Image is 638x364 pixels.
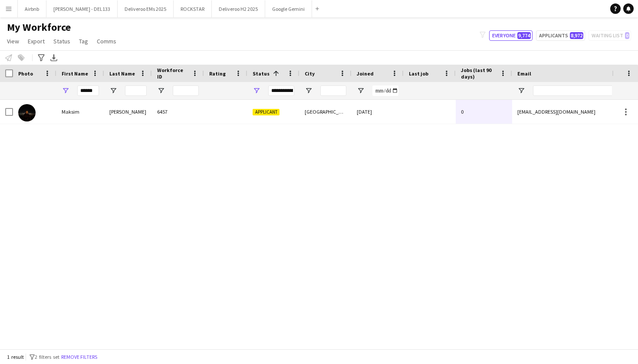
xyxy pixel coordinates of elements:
[536,30,585,41] button: Applicants8,972
[59,352,99,362] button: Remove filters
[18,70,33,77] span: Photo
[18,0,46,17] button: Airbnb
[56,100,104,124] div: Maksim
[18,104,36,121] img: Maksim Farkas
[77,85,99,96] input: First Name Filter Input
[109,87,117,95] button: Open Filter Menu
[46,0,118,17] button: [PERSON_NAME] - DEL133
[517,32,531,39] span: 9,774
[109,70,135,77] span: Last Name
[253,70,270,77] span: Status
[62,70,88,77] span: First Name
[93,36,120,47] a: Comms
[352,100,404,124] div: [DATE]
[517,87,525,95] button: Open Filter Menu
[125,85,147,96] input: Last Name Filter Input
[357,87,365,95] button: Open Filter Menu
[461,67,497,80] span: Jobs (last 90 days)
[157,87,165,95] button: Open Filter Menu
[174,0,212,17] button: ROCKSTAR
[152,100,204,124] div: 6457
[62,87,69,95] button: Open Filter Menu
[357,70,374,77] span: Joined
[305,70,315,77] span: City
[76,36,92,47] a: Tag
[253,109,280,115] span: Applicant
[7,37,19,45] span: View
[53,37,70,45] span: Status
[517,70,531,77] span: Email
[409,70,428,77] span: Last job
[3,36,23,47] a: View
[24,36,48,47] a: Export
[79,37,88,45] span: Tag
[28,37,45,45] span: Export
[570,32,583,39] span: 8,972
[7,21,71,34] span: My Workforce
[36,52,46,63] app-action-btn: Advanced filters
[305,87,312,95] button: Open Filter Menu
[456,100,512,124] div: 0
[209,70,226,77] span: Rating
[104,100,152,124] div: [PERSON_NAME]
[35,354,59,360] span: 2 filters set
[49,52,59,63] app-action-btn: Export XLSX
[212,0,265,17] button: Deliveroo H2 2025
[489,30,533,41] button: Everyone9,774
[253,87,260,95] button: Open Filter Menu
[320,85,346,96] input: City Filter Input
[97,37,116,45] span: Comms
[50,36,74,47] a: Status
[157,67,188,80] span: Workforce ID
[118,0,174,17] button: Deliveroo EMs 2025
[173,85,199,96] input: Workforce ID Filter Input
[299,100,352,124] div: [GEOGRAPHIC_DATA]
[265,0,312,17] button: Google Gemini
[372,85,398,96] input: Joined Filter Input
